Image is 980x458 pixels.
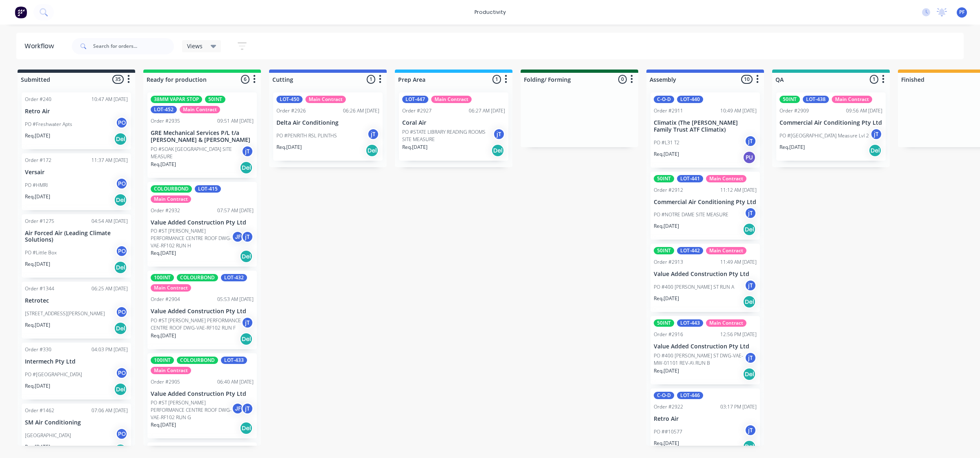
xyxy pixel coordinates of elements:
div: Order #33004:03 PM [DATE]Intermech Pty LtdPO #[GEOGRAPHIC_DATA]POReq.[DATE]Del [22,343,131,400]
div: PO [116,177,128,190]
div: 07:06 AM [DATE] [91,407,128,414]
div: 10:47 AM [DATE] [91,96,128,103]
p: Req. [DATE] [151,421,176,429]
div: Del [743,223,756,236]
div: LOT-415 [195,185,221,193]
div: Order #127504:54 AM [DATE]Air Forced Air (Leading Climate Solutions)PO #Little BoxPOReq.[DATE]Del [22,214,131,278]
div: jT [744,279,757,292]
div: Order #24010:47 AM [DATE]Retro AirPO #Freshwater AptsPOReq.[DATE]Del [22,92,131,149]
div: Order #2932 [151,207,180,214]
div: Del [491,144,504,157]
div: 11:49 AM [DATE] [720,258,757,266]
p: PO #SOAK [GEOGRAPHIC_DATA] SITE MEASURE [151,146,241,160]
div: Main Contract [431,96,472,103]
p: Req. [DATE] [25,443,50,451]
img: Factory [15,6,27,18]
div: PO [116,117,128,129]
div: 09:56 AM [DATE] [846,107,882,114]
p: Commercial Air Conditioning Pty Ltd [780,119,882,126]
div: Del [743,295,756,308]
p: PO #400 [PERSON_NAME] ST DWG-VAE-MW-01101 REV-A\ RUN B [654,352,744,367]
div: Del [869,144,882,157]
p: Air Forced Air (Leading Climate Solutions) [25,230,128,244]
div: LOT-432 [221,274,247,281]
div: 03:17 PM [DATE] [720,403,757,411]
div: Order #1344 [25,285,54,292]
p: Retro Air [25,108,128,115]
div: Main Contract [305,96,346,103]
div: Order #2922 [654,403,683,411]
p: [GEOGRAPHIC_DATA] [25,432,71,439]
p: Value Added Construction Pty Ltd [654,343,757,350]
p: Delta Air Conditioning [276,119,379,126]
p: Req. [DATE] [654,295,679,302]
p: PO ##10577 [654,428,682,436]
div: LOT-452 [151,106,177,113]
div: Order #2911 [654,107,683,114]
span: Views [187,42,203,50]
p: Req. [DATE] [654,222,679,230]
div: Order #2913 [654,258,683,266]
div: COLOURBOND [177,357,218,364]
p: GRE Mechanical Services P/L t/a [PERSON_NAME] & [PERSON_NAME] [151,130,254,144]
div: 38MM VAPAR STOP50INTLOT-452Main ContractOrder #293509:51 AM [DATE]GRE Mechanical Services P/L t/a... [147,92,257,178]
div: LOT-442 [677,247,703,254]
div: C-O-DLOT-446Order #292203:17 PM [DATE]Retro AirPO ##10577jTReq.[DATE]Del [650,388,760,457]
p: Req. [DATE] [25,132,50,139]
div: 06:27 AM [DATE] [469,107,505,114]
div: jT [493,128,505,140]
div: Del [240,332,253,346]
p: Value Added Construction Pty Ltd [151,308,254,315]
div: C-O-D [654,392,674,399]
p: Retrotec [25,297,128,304]
p: Req. [DATE] [151,161,176,168]
p: PO #ST [PERSON_NAME] PERFORMANCE CENTRE ROOF DWG-VAE-RF102 RUN F [151,317,241,332]
div: 50INTLOT-443Main ContractOrder #291612:56 PM [DATE]Value Added Construction Pty LtdPO #400 [PERSO... [650,316,760,384]
p: Req. [DATE] [402,144,428,151]
div: Del [743,440,756,453]
div: jT [744,424,757,436]
p: [STREET_ADDRESS][PERSON_NAME] [25,310,105,317]
span: PF [959,9,964,16]
div: Order #2927 [402,107,432,114]
div: 50INT [780,96,800,103]
div: 07:57 AM [DATE] [217,207,254,214]
div: productivity [470,6,510,18]
p: Retro Air [654,415,757,422]
div: COLOURBOND [177,274,218,281]
div: Del [240,422,253,435]
div: 06:25 AM [DATE] [91,285,128,292]
p: Coral Air [402,119,505,126]
div: Main Contract [151,284,191,292]
div: jT [241,317,254,329]
div: JF [232,231,244,243]
p: Versair [25,169,128,176]
div: PO [116,306,128,318]
div: jT [744,352,757,364]
p: Req. [DATE] [780,144,805,151]
div: Order #330 [25,346,51,353]
p: PO #Freshwater Apts [25,121,72,128]
div: jT [241,402,254,415]
p: Value Added Construction Pty Ltd [151,219,254,226]
div: 50INT [654,247,674,254]
div: 10:49 AM [DATE] [720,107,757,114]
div: 11:12 AM [DATE] [720,186,757,194]
div: PO [116,367,128,379]
div: 50INT [205,96,225,103]
div: Order #2905 [151,378,180,386]
div: 50INTLOT-441Main ContractOrder #291211:12 AM [DATE]Commercial Air Conditioning Pty LtdPO #NOTRE D... [650,172,760,240]
p: PO #ST [PERSON_NAME] PERFORMANCE CENTRE ROOF DWG-VAE-RF102 RUN G [151,399,232,421]
div: LOT-446 [677,392,703,399]
div: 50INTLOT-442Main ContractOrder #291311:49 AM [DATE]Value Added Construction Pty LtdPO #400 [PERSO... [650,244,760,312]
div: C-O-D [654,96,674,103]
div: Del [240,250,253,263]
div: COLOURBONDLOT-415Main ContractOrder #293207:57 AM [DATE]Value Added Construction Pty LtdPO #ST [P... [147,182,257,267]
p: PO #PENRITH RSL PLINTHS [276,132,337,139]
div: LOT-447 [402,96,428,103]
p: Climatix (The [PERSON_NAME] Family Trust ATF Climatix) [654,119,757,133]
p: Intermech Pty Ltd [25,358,128,365]
div: Del [114,383,127,396]
div: 11:37 AM [DATE] [91,157,128,164]
div: Main Contract [706,247,746,254]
